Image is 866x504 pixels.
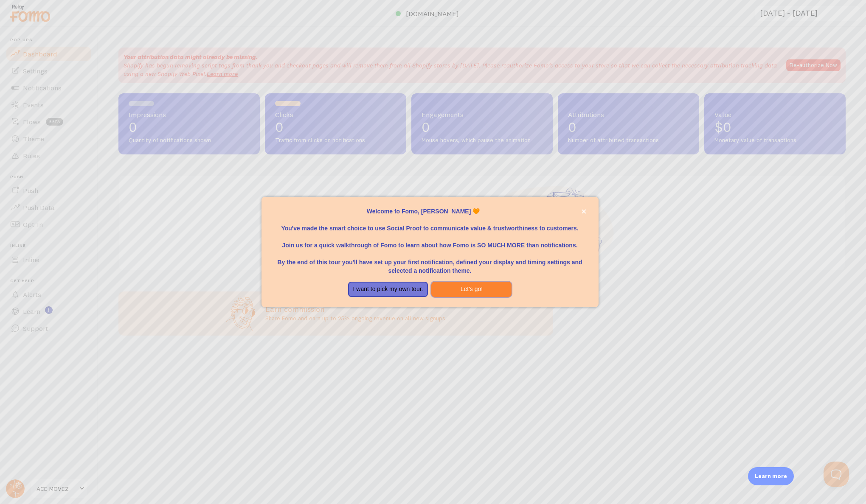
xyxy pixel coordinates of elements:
[272,216,588,232] p: You've made the smart choice to use Social Proof to communicate value & trustworthiness to custom...
[261,197,599,307] div: Welcome to Fomo, Jake Nelson 🧡You&amp;#39;ve made the smart choice to use Social Proof to communi...
[755,472,787,480] p: Learn more
[272,232,588,249] p: Join us for a quick walkthrough of Fomo to learn about how Fomo is SO MUCH MORE than notifications.
[748,467,794,485] div: Learn more
[348,282,428,297] button: I want to pick my own tour.
[431,282,512,297] button: Let's go!
[579,207,588,216] button: close,
[272,249,588,275] p: By the end of this tour you'll have set up your first notification, defined your display and timi...
[272,207,588,216] p: Welcome to Fomo, [PERSON_NAME] 🧡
